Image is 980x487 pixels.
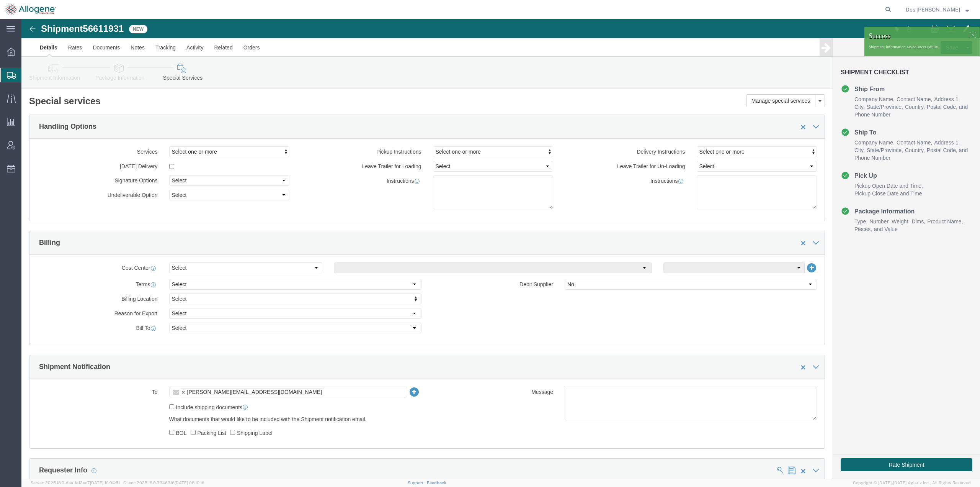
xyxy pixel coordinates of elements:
iframe: FS Legacy Container [21,19,980,479]
button: Des [PERSON_NAME] [905,5,969,14]
span: [DATE] 08:10:16 [175,480,204,485]
span: Des Charlery [906,5,960,14]
span: Copyright © [DATE]-[DATE] Agistix Inc., All Rights Reserved [853,480,971,486]
a: Support [408,480,427,485]
span: [DATE] 10:04:51 [90,480,120,485]
img: logo [5,4,56,15]
span: Server: 2025.18.0-daa1fe12ee7 [31,480,120,485]
span: Client: 2025.18.0-7346316 [123,480,204,485]
a: Feedback [427,480,446,485]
